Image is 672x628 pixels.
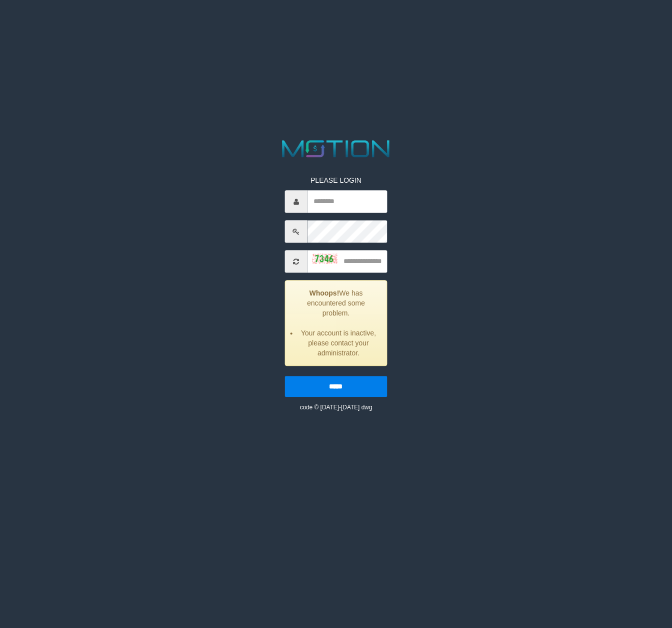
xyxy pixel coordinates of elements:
p: PLEASE LOGIN [285,176,387,186]
small: code © [DATE]-[DATE] dwg [300,404,372,411]
img: captcha [313,254,337,264]
li: Your account is inactive, please contact your administrator. [298,328,379,358]
strong: Whoops! [309,290,339,298]
img: MOTION_logo.png [277,137,395,160]
div: We has encountered some problem. [285,281,387,366]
